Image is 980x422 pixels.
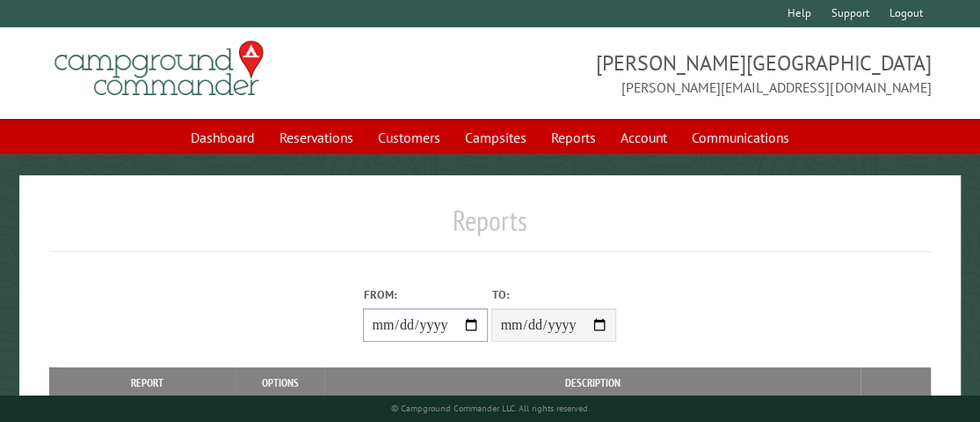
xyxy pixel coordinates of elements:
div: v 4.0.25 [49,28,86,42]
label: From: [363,286,488,303]
th: Options [236,367,324,398]
a: Communications [681,121,800,154]
th: Description [324,367,860,398]
h1: Reports [49,204,932,252]
label: To: [491,286,616,303]
img: Campground Commander [49,34,269,103]
a: Customers [367,121,451,154]
img: tab_domain_overview_orange.svg [47,111,62,125]
img: tab_keywords_by_traffic_grey.svg [175,111,189,125]
th: Report [58,367,236,398]
div: Keywords by Traffic [194,113,296,124]
img: logo_orange.svg [28,28,42,42]
div: Domain Overview [67,113,157,124]
img: website_grey.svg [28,46,42,60]
a: Account [610,121,678,154]
div: Domain: [DOMAIN_NAME] [46,46,193,60]
a: Dashboard [180,121,265,154]
small: © Campground Commander LLC. All rights reserved. [390,403,589,414]
a: Reports [541,121,606,154]
a: Campsites [454,121,537,154]
a: Reservations [269,121,364,154]
span: [PERSON_NAME][GEOGRAPHIC_DATA] [PERSON_NAME][EMAIL_ADDRESS][DOMAIN_NAME] [490,48,932,98]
